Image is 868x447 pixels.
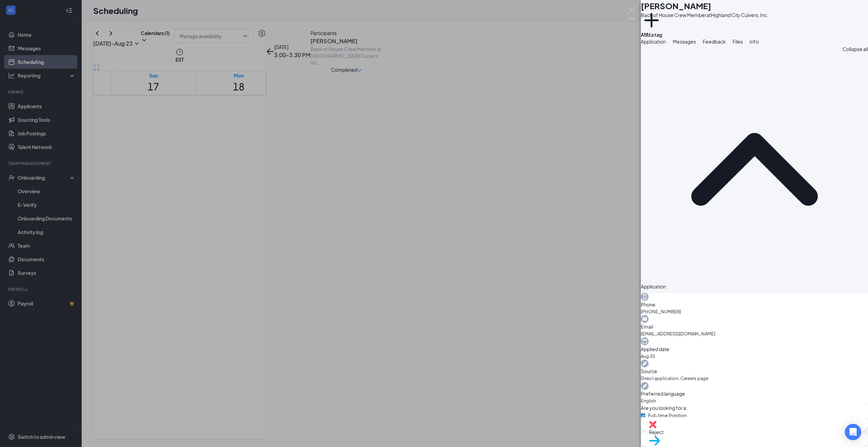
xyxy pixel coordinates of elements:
span: Messages [673,38,696,45]
span: [EMAIL_ADDRESS][DOMAIN_NAME] [641,330,868,337]
span: Aug 20 [641,353,868,360]
span: Phone [641,301,868,308]
span: Reject [649,428,860,436]
button: PlusAdd a tag [641,10,662,38]
span: Feedback [703,38,726,45]
span: Source [641,367,868,375]
span: Info [750,38,759,45]
span: English [641,397,868,404]
div: Application [641,283,868,290]
svg: ChevronUp [641,55,868,283]
span: Direct application, Careers page [641,375,868,382]
span: Email [641,323,868,330]
span: Preferred language [641,390,868,397]
span: Full-time Position [648,412,687,419]
div: Back of House Crew Member at Highland City Culvers, Inc. [641,12,768,18]
svg: Plus [641,10,662,31]
span: Collapse all [842,45,868,53]
span: Files [733,38,743,45]
span: [PHONE_NUMBER] [641,308,868,315]
span: Applied date [641,345,868,353]
span: Application [641,38,666,45]
span: Are you looking for a: [641,404,687,412]
div: Open Intercom Messenger [845,424,861,440]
